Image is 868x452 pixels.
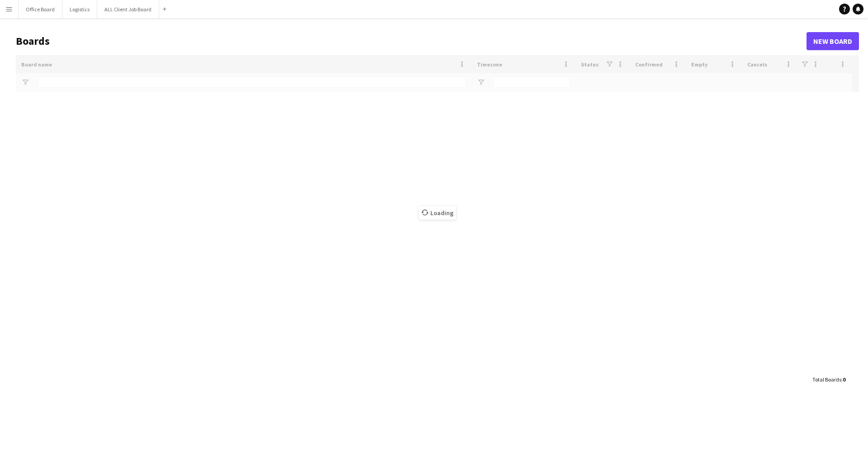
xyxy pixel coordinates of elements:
[807,32,859,50] a: New Board
[97,0,159,18] button: ALL Client Job Board
[419,206,456,220] span: Loading
[812,376,841,383] span: Total Boards
[16,34,807,48] h1: Boards
[812,371,845,388] div: :
[843,376,845,383] span: 0
[19,0,62,18] button: Office Board
[62,0,97,18] button: Logistics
